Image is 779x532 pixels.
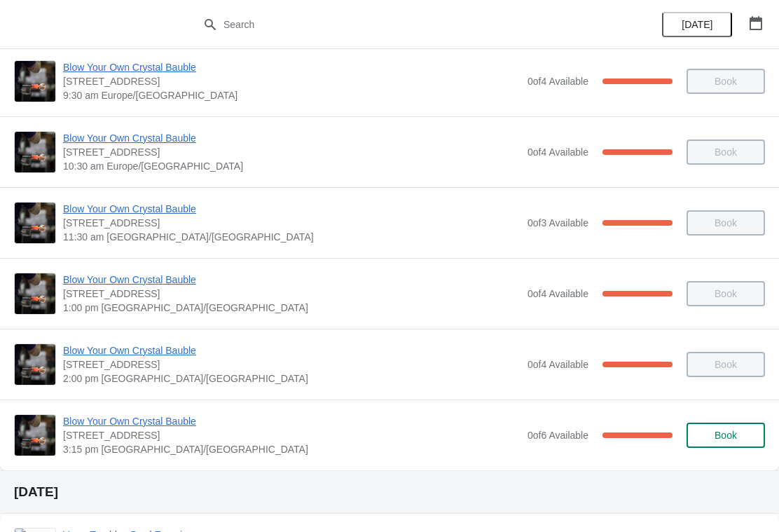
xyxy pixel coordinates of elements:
img: Blow Your Own Crystal Bauble | Cumbria Crystal, Canal Street, Ulverston LA12 7LB, UK | 3:15 pm Eu... [15,415,55,456]
span: 2:00 pm [GEOGRAPHIC_DATA]/[GEOGRAPHIC_DATA] [63,371,521,386]
span: 10:30 am Europe/[GEOGRAPHIC_DATA] [63,159,521,173]
img: Blow Your Own Crystal Bauble | Cumbria Crystal, Canal Street, Ulverston LA12 7LB, UK | 11:30 am E... [15,203,55,243]
span: 0 of 4 Available [528,359,588,370]
input: Search [223,12,584,37]
span: Blow Your Own Crystal Bauble [63,60,521,74]
span: 0 of 6 Available [528,430,588,441]
span: [STREET_ADDRESS] [63,357,521,371]
img: Blow Your Own Crystal Bauble | Cumbria Crystal, Canal Street, Ulverston LA12 7LB, UK | 1:00 pm Eu... [15,273,55,314]
button: Book [687,423,765,448]
span: 1:00 pm [GEOGRAPHIC_DATA]/[GEOGRAPHIC_DATA] [63,301,521,315]
span: Blow Your Own Crystal Bauble [63,414,521,428]
span: [STREET_ADDRESS] [63,216,521,230]
span: 9:30 am Europe/[GEOGRAPHIC_DATA] [63,88,521,102]
span: 0 of 3 Available [528,217,588,229]
img: Blow Your Own Crystal Bauble | Cumbria Crystal, Canal Street, Ulverston LA12 7LB, UK | 9:30 am Eu... [15,61,55,102]
span: [DATE] [682,19,712,30]
span: [STREET_ADDRESS] [63,74,521,88]
span: Blow Your Own Crystal Bauble [63,131,521,145]
img: Blow Your Own Crystal Bauble | Cumbria Crystal, Canal Street, Ulverston LA12 7LB, UK | 10:30 am E... [15,132,55,172]
span: 3:15 pm [GEOGRAPHIC_DATA]/[GEOGRAPHIC_DATA] [63,442,521,456]
span: 0 of 4 Available [528,146,588,158]
span: Blow Your Own Crystal Bauble [63,202,521,216]
button: [DATE] [662,12,732,37]
span: [STREET_ADDRESS] [63,428,521,442]
span: 0 of 4 Available [528,288,588,299]
span: [STREET_ADDRESS] [63,145,521,159]
img: Blow Your Own Crystal Bauble | Cumbria Crystal, Canal Street, Ulverston LA12 7LB, UK | 2:00 pm Eu... [15,344,55,385]
span: 11:30 am [GEOGRAPHIC_DATA]/[GEOGRAPHIC_DATA] [63,230,521,244]
h2: [DATE] [14,485,765,499]
span: Book [715,430,737,441]
span: 0 of 4 Available [528,76,588,87]
span: [STREET_ADDRESS] [63,287,521,301]
span: Blow Your Own Crystal Bauble [63,343,521,357]
span: Blow Your Own Crystal Bauble [63,273,521,287]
